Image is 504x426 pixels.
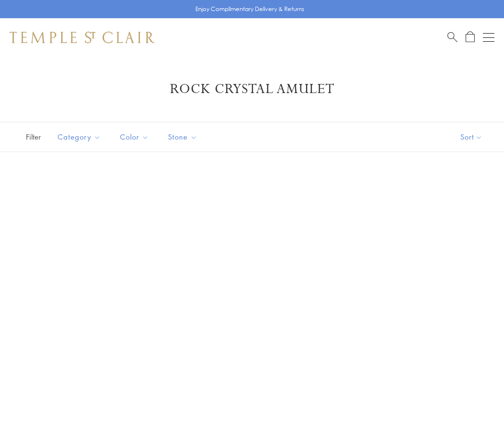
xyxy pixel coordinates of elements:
[195,4,304,14] p: Enjoy Complimentary Delivery & Returns
[113,126,156,148] button: Color
[447,31,457,43] a: Search
[115,131,156,143] span: Color
[10,32,155,43] img: Temple St. Clair
[161,126,204,148] button: Stone
[24,81,480,98] h1: Rock Crystal Amulet
[163,131,204,143] span: Stone
[483,32,494,43] button: Open navigation
[466,31,475,43] a: Open Shopping Bag
[439,122,504,152] button: Show sort by
[53,131,108,143] span: Category
[50,126,108,148] button: Category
